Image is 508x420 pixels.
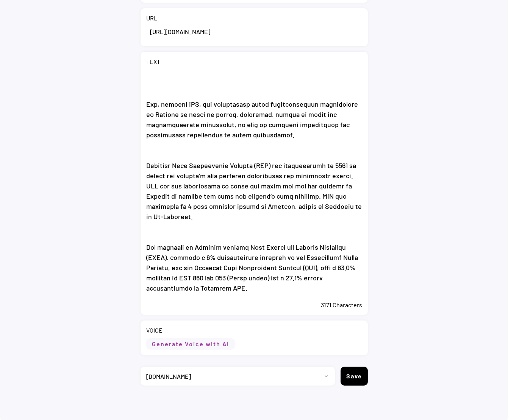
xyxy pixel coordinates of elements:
[146,326,163,334] div: VOICE
[146,301,362,309] div: 3171 Characters
[341,367,368,386] button: Save
[146,14,157,22] div: URL
[146,338,235,350] button: Generate Voice with AI
[146,58,160,66] div: TEXT
[146,22,362,40] input: Type here...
